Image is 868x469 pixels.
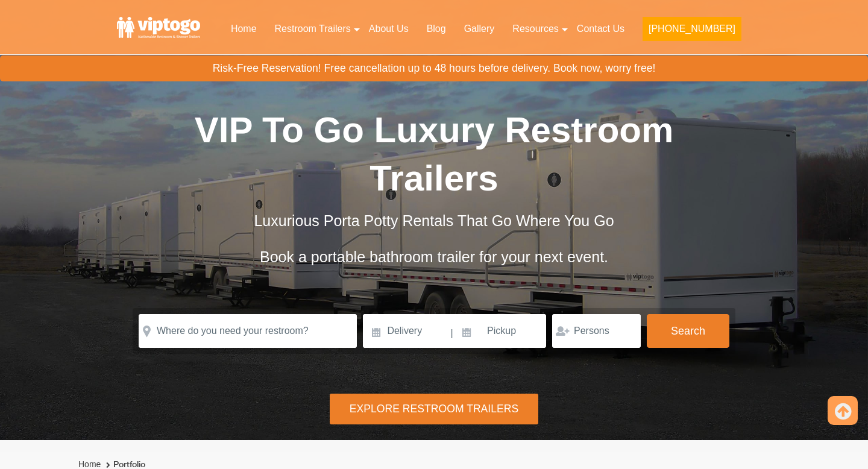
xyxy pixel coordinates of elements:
a: Blog [418,16,455,42]
button: [PHONE_NUMBER] [643,17,741,41]
input: Pickup [454,314,546,348]
button: Search [647,314,729,348]
input: Where do you need your restroom? [139,314,357,348]
a: Resources [503,16,567,42]
a: About Us [360,16,418,42]
a: Restroom Trailers [266,16,360,42]
a: Gallery [455,16,504,42]
a: Home [222,16,266,42]
input: Persons [552,314,641,348]
a: Home [78,459,101,469]
span: Book a portable bathroom trailer for your next event. [260,248,608,265]
span: | [451,314,453,353]
input: Delivery [363,314,449,348]
div: Explore Restroom Trailers [330,394,538,424]
a: [PHONE_NUMBER] [634,16,750,48]
span: Luxurious Porta Potty Rentals That Go Where You Go [254,212,614,229]
span: VIP To Go Luxury Restroom Trailers [195,110,674,198]
a: Contact Us [568,16,634,42]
